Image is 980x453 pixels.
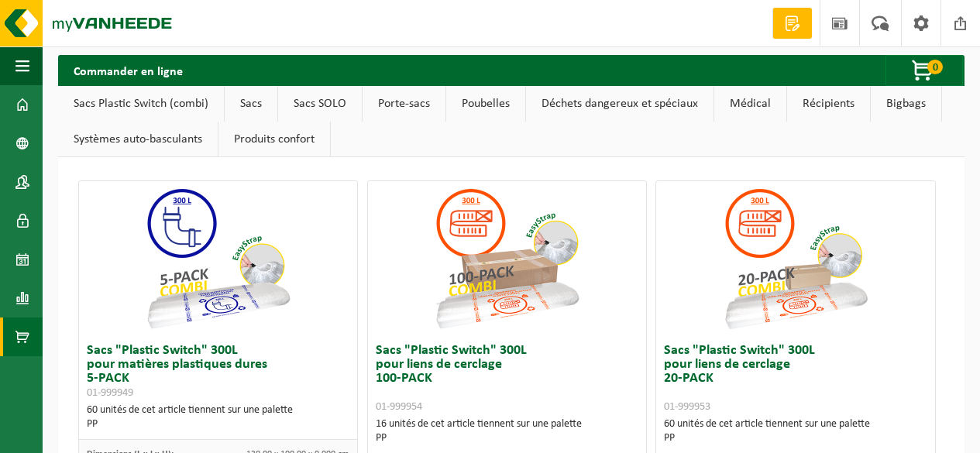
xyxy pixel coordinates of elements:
h3: Sacs "Plastic Switch" 300L pour liens de cerclage 20-PACK [664,344,927,414]
div: 16 unités de cet article tiennent sur une palette [376,417,639,445]
a: Produits confort [218,122,330,157]
a: Sacs Plastic Switch (combi) [58,86,224,122]
button: 0 [885,55,963,86]
div: PP [87,417,350,431]
div: PP [664,431,927,445]
div: 60 unités de cet article tiennent sur une palette [664,417,927,445]
a: Sacs SOLO [278,86,362,122]
a: Récipients [787,86,870,122]
a: Bigbags [871,86,941,122]
h3: Sacs "Plastic Switch" 300L pour matières plastiques dures 5-PACK [87,344,350,400]
span: 01-999953 [664,401,710,413]
div: 60 unités de cet article tiennent sur une palette [87,403,350,431]
h2: Commander en ligne [58,55,198,85]
a: Médical [714,86,786,122]
span: 0 [927,60,943,74]
a: Poubelles [446,86,525,122]
a: Déchets dangereux et spéciaux [526,86,714,122]
a: Porte-sacs [363,86,445,122]
h3: Sacs "Plastic Switch" 300L pour liens de cerclage 100-PACK [376,344,639,414]
img: 01-999953 [718,181,873,336]
div: PP [376,431,639,445]
a: Sacs [225,86,277,122]
img: 01-999954 [429,181,584,336]
span: 01-999954 [376,401,422,413]
img: 01-999949 [140,181,295,336]
span: 01-999949 [87,387,133,399]
a: Systèmes auto-basculants [58,122,218,157]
